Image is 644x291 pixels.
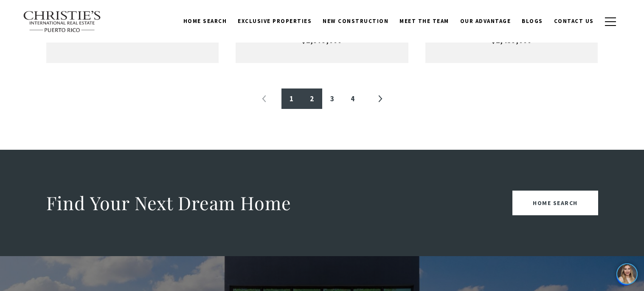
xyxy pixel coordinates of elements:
[548,13,599,29] a: Contact Us
[178,13,233,29] a: Home Search
[516,13,548,29] a: Blogs
[302,88,322,109] a: 2
[317,13,394,29] a: New Construction
[460,17,511,25] span: Our Advantage
[554,17,594,25] span: Contact Us
[370,88,390,109] a: »
[5,5,25,25] img: ac2afc0f-b966-43d0-ba7c-ef51505f4d54.jpg
[599,9,622,34] button: button
[394,13,455,29] a: Meet the Team
[23,11,102,33] img: Christie's International Real Estate text transparent background
[232,13,317,29] a: Exclusive Properties
[46,191,291,215] h2: Find Your Next Dream Home
[512,191,598,215] a: Home Search
[238,17,312,25] span: Exclusive Properties
[322,88,343,109] a: 3
[281,88,302,109] a: 1
[370,88,390,109] li: Next page
[343,88,363,109] a: 4
[455,13,517,29] a: Our Advantage
[323,17,388,25] span: New Construction
[522,17,543,25] span: Blogs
